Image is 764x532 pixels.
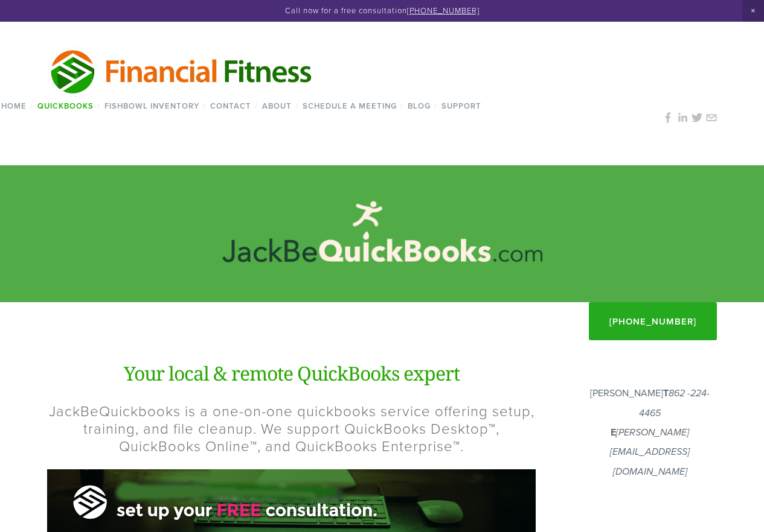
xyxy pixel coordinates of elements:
[33,97,97,115] a: QuickBooks
[400,100,403,112] span: /
[610,427,690,478] em: [PERSON_NAME][EMAIL_ADDRESS][DOMAIN_NAME]
[663,386,669,400] strong: T
[295,100,298,112] span: /
[97,100,100,112] span: /
[24,6,740,16] p: Call now for a free consultation
[30,100,33,112] span: /
[639,388,710,419] em: 862 -224-4465
[100,97,203,115] a: Fishbowl Inventory
[206,97,255,115] a: Contact
[434,100,437,112] span: /
[47,402,536,454] h2: JackBeQuickbooks is a one-on-one quickbooks service offering setup, training, and file cleanup. W...
[583,384,717,481] p: [PERSON_NAME]
[258,97,295,115] a: About
[611,425,616,439] strong: E
[203,100,206,112] span: /
[47,359,536,388] h1: Your local & remote QuickBooks expert
[403,97,434,115] a: Blog
[47,45,314,97] img: Financial Fitness Consulting
[298,97,400,115] a: Schedule a Meeting
[407,5,480,16] a: [PHONE_NUMBER]
[47,219,717,249] h1: JackBeQuickBooks™ Services
[589,302,717,340] a: [PHONE_NUMBER]
[255,100,258,112] span: /
[437,97,485,115] a: Support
